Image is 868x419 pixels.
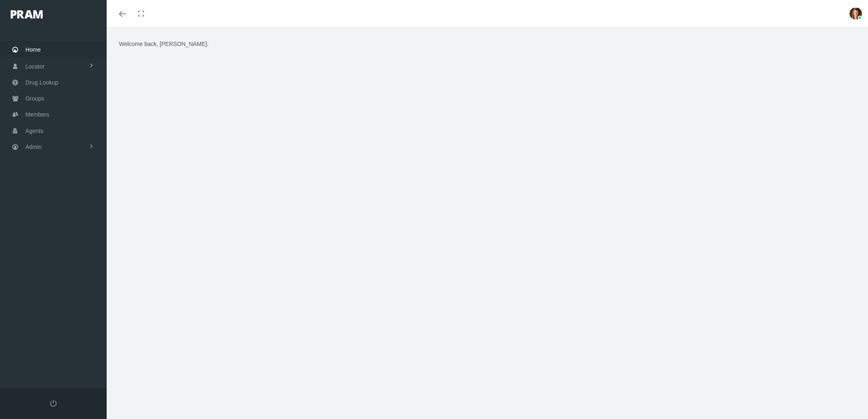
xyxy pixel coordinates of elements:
span: Agents [25,123,43,139]
img: PRAM_20_x_78.png [11,10,43,18]
span: Admin [25,139,42,155]
img: S_Profile_Picture_677.PNG [850,7,862,20]
span: Members [25,107,49,122]
span: Locator [25,59,45,74]
span: Home [25,42,41,57]
span: Groups [25,91,44,106]
span: Welcome back, [PERSON_NAME]. [119,41,208,47]
span: Drug Lookup [25,75,58,90]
